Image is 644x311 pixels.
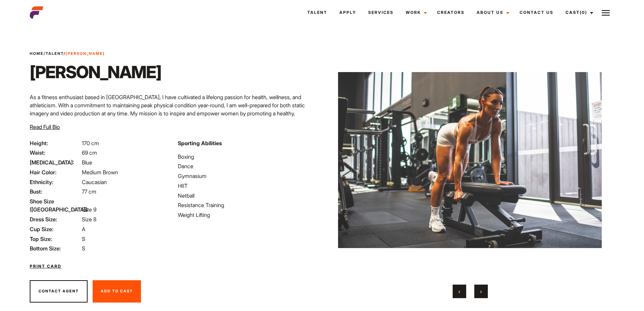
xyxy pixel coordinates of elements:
button: Contact Agent [30,280,88,303]
span: Waist: [30,149,80,157]
span: A [82,226,86,232]
a: Home [30,51,44,56]
span: Size 9 [82,206,96,213]
span: Hair Color: [30,168,80,176]
span: [MEDICAL_DATA]: [30,158,80,166]
span: 77 cm [82,188,96,195]
span: Caucasian [82,179,107,185]
button: Add To Cast [93,280,141,303]
span: Top Size: [30,235,80,243]
a: Apply [333,3,362,22]
p: As a fitness enthusiast based in [GEOGRAPHIC_DATA], I have cultivated a lifelong passion for heal... [30,93,318,126]
a: Services [362,3,400,22]
span: Medium Brown [82,169,118,176]
span: / / [30,51,105,57]
span: (0) [580,10,587,15]
span: 69 cm [82,149,97,156]
a: Print Card [30,263,61,269]
li: Weight Lifting [178,211,318,219]
span: S [82,245,85,252]
li: Boxing [178,153,318,161]
a: Creators [431,3,471,22]
span: Read Full Bio [30,124,60,130]
li: HIIT [178,182,318,190]
li: Netball [178,192,318,200]
span: Previous [458,288,460,295]
li: Resistance Training [178,201,318,209]
span: Cup Size: [30,225,80,233]
a: Work [400,3,431,22]
span: Bottom Size: [30,244,80,252]
span: Next [480,288,482,295]
span: Ethnicity: [30,178,80,186]
span: Size 8 [82,216,96,223]
img: cropped-aefm-brand-fav-22-square.png [30,6,43,19]
li: Dance [178,162,318,170]
h1: [PERSON_NAME] [30,62,161,82]
img: Burger icon [602,9,610,17]
span: Bust: [30,187,80,196]
button: Read Full Bio [30,123,60,131]
span: Height: [30,139,80,147]
span: Add To Cast [101,289,133,293]
strong: [PERSON_NAME] [66,51,105,56]
span: Shoe Size ([GEOGRAPHIC_DATA]): [30,197,80,214]
a: Contact Us [514,3,559,22]
span: 170 cm [82,140,99,147]
li: Gymnasium [178,172,318,180]
a: Talent [46,51,64,56]
a: Cast(0) [559,3,597,22]
a: About Us [471,3,514,22]
span: Dress Size: [30,215,80,223]
strong: Sporting Abilities [178,140,222,147]
a: Talent [301,3,333,22]
span: S [82,236,85,242]
span: Blue [82,159,92,166]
